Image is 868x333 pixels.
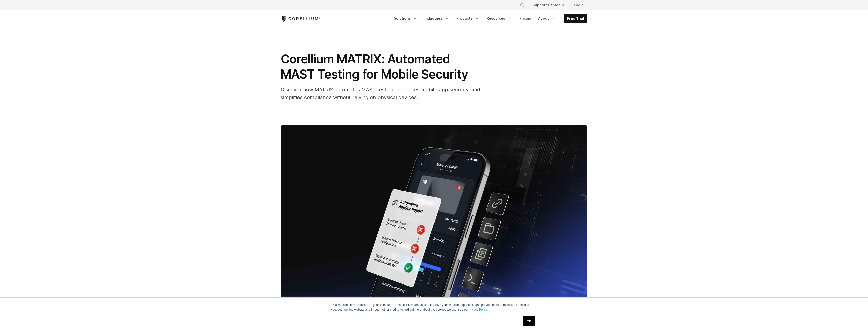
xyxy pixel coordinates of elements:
a: About [535,14,559,23]
a: Corellium Home [281,16,321,22]
div: Navigation Menu [391,14,587,23]
span: Corellium MATRIX: Automated MAST Testing for Mobile Security [281,52,468,82]
a: Resources [483,14,515,23]
p: This website stores cookies on your computer. These cookies are used to improve your website expe... [331,303,537,312]
a: Privacy Policy. [468,308,488,311]
img: Corellium MATRIX: Automated MAST Testing for Mobile Security [281,125,587,298]
a: Login [570,1,587,10]
button: Search [518,1,527,10]
a: Support Center [529,1,568,10]
span: Discover how MATRIX automates MAST testing, enhances mobile app security, and simplifies complian... [281,87,480,100]
div: Navigation Menu [513,1,587,10]
a: Industries [422,14,452,23]
a: Products [453,14,482,23]
a: Free Trial [564,14,587,23]
a: Solutions [391,14,421,23]
a: OK [523,316,535,326]
a: Pricing [516,14,534,23]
